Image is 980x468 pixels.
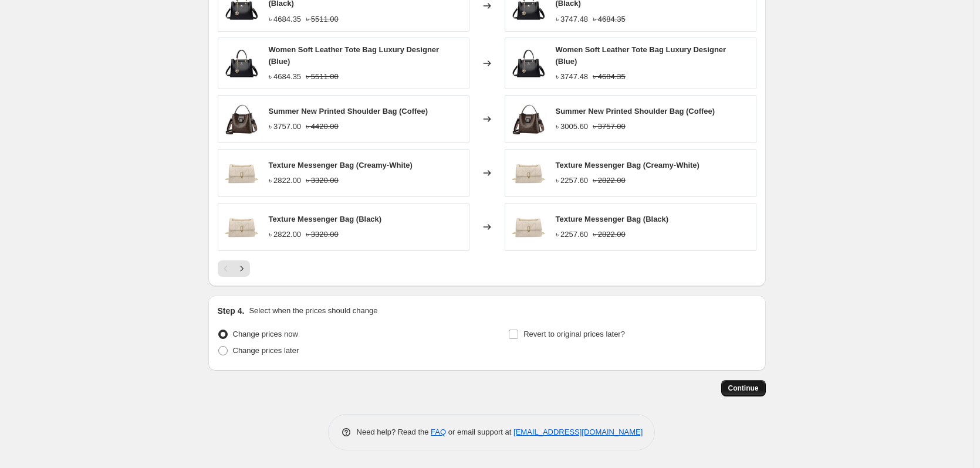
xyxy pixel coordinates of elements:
strike: ৳ 4684.35 [593,13,626,25]
img: 672f148bc13c065e2d904d598db6ef64_80x.jpg [511,155,546,191]
img: 672f148bc13c065e2d904d598db6ef64_80x.jpg [224,155,259,191]
strike: ৳ 5511.00 [306,13,339,25]
div: ৳ 3757.00 [269,121,302,133]
a: [EMAIL_ADDRESS][DOMAIN_NAME] [513,428,643,436]
span: Revert to original prices later? [523,330,625,338]
div: ৳ 4684.35 [269,13,302,25]
strike: ৳ 4684.35 [593,71,626,83]
span: Summer New Printed Shoulder Bag (Coffee) [269,107,428,116]
p: Select when the prices should change [249,305,377,317]
span: Women Soft Leather Tote Bag Luxury Designer (Blue) [269,45,440,66]
img: 672f148bc13c065e2d904d598db6ef64_80x.jpg [224,209,259,245]
span: Continue [728,384,759,393]
span: Texture Messenger Bag (Creamy-White) [269,161,413,169]
strike: ৳ 3320.00 [306,175,339,186]
span: Need help? Read the [357,428,431,436]
strike: ৳ 2822.00 [593,229,626,240]
h2: Step 4. [218,305,245,317]
div: ৳ 2822.00 [269,175,302,186]
span: Change prices now [233,330,298,338]
div: ৳ 2257.60 [556,175,589,186]
strike: ৳ 2822.00 [593,175,626,186]
button: Next [234,260,250,277]
strike: ৳ 3320.00 [306,229,339,240]
div: ৳ 2257.60 [556,229,589,240]
img: 6c54da93d07898beb17f1021f4b04020_80x.jpg [224,46,259,81]
nav: Pagination [218,260,250,277]
div: ৳ 4684.35 [269,71,302,83]
div: ৳ 3005.60 [556,121,589,133]
span: Texture Messenger Bag (Black) [269,215,382,223]
div: ৳ 2822.00 [269,229,302,240]
span: Summer New Printed Shoulder Bag (Coffee) [556,107,715,116]
strike: ৳ 5511.00 [306,71,339,83]
div: ৳ 3747.48 [556,71,589,83]
span: Texture Messenger Bag (Creamy-White) [556,161,699,169]
a: FAQ [431,428,446,436]
strike: ৳ 3757.00 [593,121,626,133]
img: 94359f9085a1aec79396de9a96fe3dea_80x.jpg [224,101,259,137]
div: ৳ 3747.48 [556,13,589,25]
img: 672f148bc13c065e2d904d598db6ef64_80x.jpg [511,209,546,245]
span: Change prices later [233,346,299,355]
span: Women Soft Leather Tote Bag Luxury Designer (Blue) [556,45,726,66]
button: Continue [721,380,766,396]
span: Texture Messenger Bag (Black) [556,215,669,223]
strike: ৳ 4420.00 [306,121,339,133]
span: or email support at [446,428,513,436]
img: 94359f9085a1aec79396de9a96fe3dea_80x.jpg [511,101,546,137]
img: 6c54da93d07898beb17f1021f4b04020_80x.jpg [511,46,546,81]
